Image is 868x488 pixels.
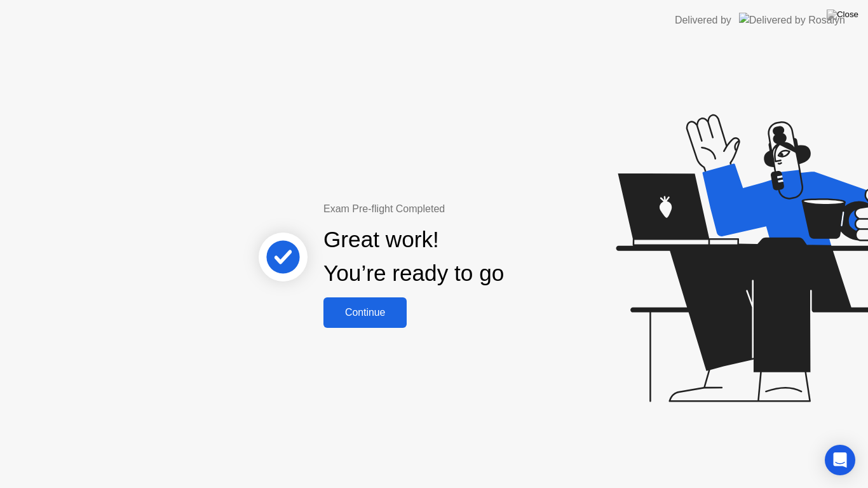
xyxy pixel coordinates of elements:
[739,13,845,27] img: Delivered by Rosalyn
[327,307,403,318] div: Continue
[675,13,731,28] div: Delivered by
[323,297,407,328] button: Continue
[323,201,586,217] div: Exam Pre-flight Completed
[323,223,504,290] div: Great work! You’re ready to go
[827,10,858,20] img: Close
[825,445,855,475] div: Open Intercom Messenger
